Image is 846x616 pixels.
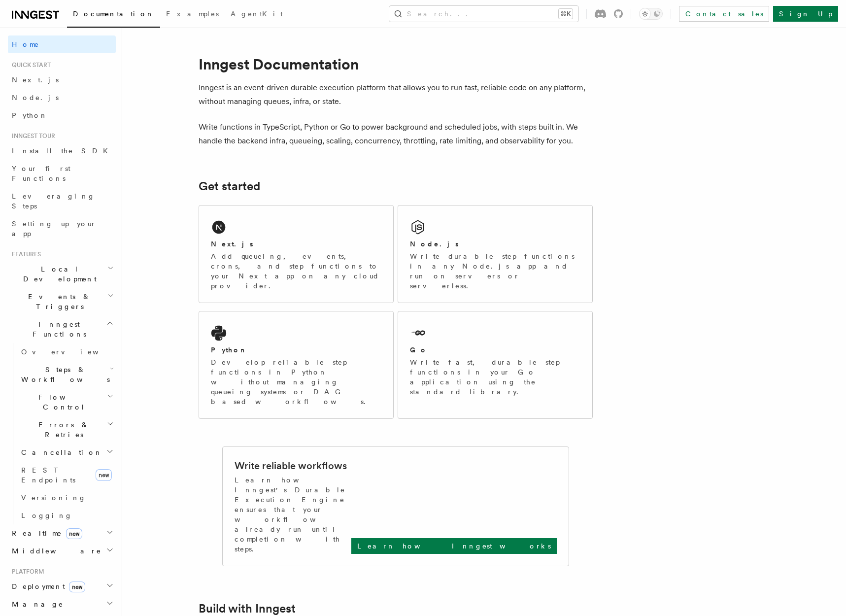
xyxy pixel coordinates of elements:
a: Setting up your app [8,215,116,242]
button: Toggle dark mode [639,8,663,20]
span: Setting up your app [12,220,97,238]
button: Flow Control [17,388,116,416]
span: REST Endpoints [21,466,75,484]
span: Realtime [8,528,82,538]
span: AgentKit [231,10,283,18]
a: Install the SDK [8,142,116,160]
h1: Inngest Documentation [199,55,593,73]
span: Inngest tour [8,132,55,140]
a: Next.js [8,71,116,89]
a: Overview [17,343,116,361]
span: Node.js [12,94,59,102]
span: Python [12,111,48,119]
a: Next.jsAdd queueing, events, crons, and step functions to your Next app on any cloud provider. [199,205,394,303]
span: Flow Control [17,392,107,412]
span: Middleware [8,546,102,556]
a: Home [8,35,116,53]
span: new [96,469,112,481]
span: Versioning [21,494,86,502]
button: Middleware [8,542,116,560]
a: Build with Inngest [199,602,296,616]
button: Errors & Retries [17,416,116,444]
span: Steps & Workflows [17,365,110,384]
a: Leveraging Steps [8,187,116,215]
button: Manage [8,595,116,613]
a: Node.js [8,89,116,106]
span: new [69,582,85,592]
span: Install the SDK [12,147,114,155]
a: Contact sales [679,6,769,22]
button: Steps & Workflows [17,361,116,388]
h2: Python [211,345,247,355]
a: GoWrite fast, durable step functions in your Go application using the standard library. [398,311,593,419]
a: Python [8,106,116,124]
p: Write functions in TypeScript, Python or Go to power background and scheduled jobs, with steps bu... [199,120,593,148]
a: Learn how Inngest works [351,538,557,554]
button: Local Development [8,260,116,288]
a: Your first Functions [8,160,116,187]
p: Inngest is an event-driven durable execution platform that allows you to run fast, reliable code ... [199,81,593,108]
span: new [66,528,82,539]
a: Logging [17,507,116,524]
h2: Write reliable workflows [235,459,347,473]
span: Deployment [8,582,85,591]
p: Write fast, durable step functions in your Go application using the standard library. [410,357,580,397]
h2: Next.js [211,239,253,249]
p: Develop reliable step functions in Python without managing queueing systems or DAG based workflows. [211,357,381,407]
a: AgentKit [225,3,289,27]
a: Sign Up [773,6,838,22]
span: Manage [8,599,64,609]
a: Examples [160,3,225,27]
span: Documentation [73,10,154,18]
button: Realtimenew [8,524,116,542]
span: Local Development [8,264,107,284]
button: Search...⌘K [389,6,578,22]
span: Features [8,250,41,258]
a: Versioning [17,489,116,507]
a: Node.jsWrite durable step functions in any Node.js app and run on servers or serverless. [398,205,593,303]
button: Deploymentnew [8,578,116,595]
button: Events & Triggers [8,288,116,315]
span: Errors & Retries [17,420,107,440]
span: Inngest Functions [8,319,106,339]
h2: Go [410,345,428,355]
span: Overview [21,348,123,356]
span: Leveraging Steps [12,192,95,210]
a: Documentation [67,3,160,28]
span: Platform [8,568,44,576]
span: Home [12,39,39,49]
p: Learn how Inngest's Durable Execution Engine ensures that your workflow already run until complet... [235,475,351,554]
p: Write durable step functions in any Node.js app and run on servers or serverless. [410,251,580,291]
span: Quick start [8,61,51,69]
div: Inngest Functions [8,343,116,524]
a: PythonDevelop reliable step functions in Python without managing queueing systems or DAG based wo... [199,311,394,419]
button: Inngest Functions [8,315,116,343]
span: Examples [166,10,219,18]
a: REST Endpointsnew [17,461,116,489]
span: Events & Triggers [8,292,107,311]
span: Logging [21,512,72,519]
kbd: ⌘K [559,9,573,19]
span: Your first Functions [12,165,70,182]
p: Add queueing, events, crons, and step functions to your Next app on any cloud provider. [211,251,381,291]
span: Cancellation [17,447,102,457]
h2: Node.js [410,239,459,249]
span: Next.js [12,76,59,84]
p: Learn how Inngest works [357,541,551,551]
button: Cancellation [17,444,116,461]
a: Get started [199,179,260,193]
